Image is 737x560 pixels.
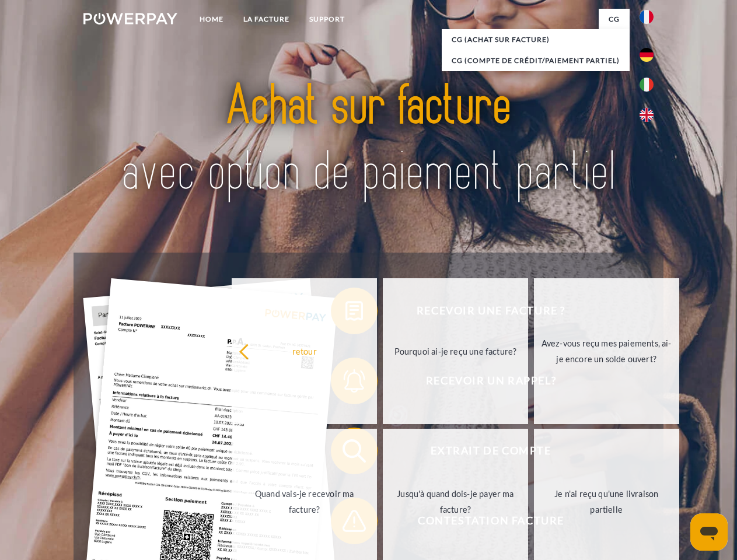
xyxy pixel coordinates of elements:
[299,9,355,30] a: Support
[640,78,654,92] img: it
[640,108,654,122] img: en
[233,9,299,30] a: LA FACTURE
[541,335,672,367] div: Avez-vous reçu mes paiements, ai-je encore un solde ouvert?
[442,29,630,50] a: CG (achat sur facture)
[83,13,177,24] img: logo-powerpay-white.svg
[239,343,370,359] div: retour
[190,9,233,30] a: Home
[239,486,370,517] div: Quand vais-je recevoir ma facture?
[442,50,630,71] a: CG (Compte de crédit/paiement partiel)
[640,10,654,24] img: fr
[390,486,521,517] div: Jusqu'à quand dois-je payer ma facture?
[534,278,679,424] a: Avez-vous reçu mes paiements, ai-je encore un solde ouvert?
[690,513,728,551] iframe: Bouton de lancement de la fenêtre de messagerie
[599,9,630,30] a: CG
[541,486,672,517] div: Je n'ai reçu qu'une livraison partielle
[111,56,626,223] img: title-powerpay_fr.svg
[640,48,654,62] img: de
[390,343,521,359] div: Pourquoi ai-je reçu une facture?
